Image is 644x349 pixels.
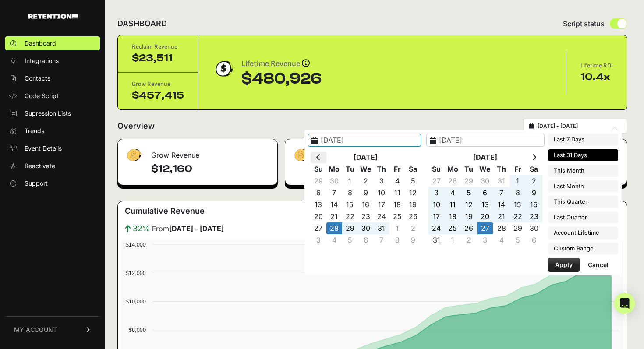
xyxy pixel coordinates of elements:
[526,234,542,246] td: 6
[342,222,358,234] td: 29
[563,18,605,29] span: Script status
[526,163,542,175] th: Sa
[311,211,326,222] td: 20
[461,199,477,211] td: 12
[326,234,342,246] td: 4
[326,187,342,199] td: 7
[311,199,326,211] td: 13
[389,199,405,211] td: 18
[493,163,510,175] th: Th
[548,258,580,272] button: Apply
[548,149,618,162] li: Last 31 Days
[129,327,146,333] text: $8,000
[428,199,445,211] td: 10
[510,234,526,246] td: 5
[405,222,421,234] td: 2
[326,199,342,211] td: 14
[389,187,405,199] td: 11
[5,71,100,85] a: Contacts
[132,88,184,102] div: $457,415
[548,196,618,208] li: This Quarter
[326,152,405,163] th: [DATE]
[445,163,461,175] th: Mo
[405,199,421,211] td: 19
[342,211,358,222] td: 22
[526,222,542,234] td: 30
[461,222,477,234] td: 26
[117,18,167,30] h2: DASHBOARD
[374,222,389,234] td: 31
[445,211,461,222] td: 18
[428,234,445,246] td: 31
[5,141,100,155] a: Event Details
[461,163,477,175] th: Tu
[132,42,184,51] div: Reclaim Revenue
[548,227,618,239] li: Account Lifetime
[477,187,493,199] td: 6
[358,211,374,222] td: 23
[405,187,421,199] td: 12
[241,58,322,70] div: Lifetime Revenue
[25,39,56,48] span: Dashboard
[326,175,342,187] td: 30
[5,316,100,343] a: MY ACCOUNT
[580,61,613,70] div: Lifetime ROI
[548,134,618,146] li: Last 7 Days
[25,56,59,65] span: Integrations
[25,109,71,118] span: Supression Lists
[342,175,358,187] td: 1
[445,175,461,187] td: 28
[461,175,477,187] td: 29
[241,70,322,88] div: $480,926
[358,199,374,211] td: 16
[117,120,155,132] h2: Overview
[445,222,461,234] td: 25
[461,187,477,199] td: 5
[25,179,48,188] span: Support
[493,234,510,246] td: 4
[125,147,142,164] img: fa-dollar-13500eef13a19c4ab2b9ed9ad552e47b0d9fc28b02b83b90ba0e00f96d6372e9.png
[326,163,342,175] th: Mo
[548,180,618,193] li: Last Month
[477,199,493,211] td: 13
[548,243,618,255] li: Custom Range
[389,222,405,234] td: 1
[389,163,405,175] th: Fr
[428,222,445,234] td: 24
[326,211,342,222] td: 21
[358,175,374,187] td: 2
[526,199,542,211] td: 16
[374,199,389,211] td: 17
[285,139,453,166] div: Reclaim Revenue
[526,175,542,187] td: 2
[152,223,224,234] span: From
[510,222,526,234] td: 29
[477,175,493,187] td: 30
[358,163,374,175] th: We
[510,163,526,175] th: Fr
[118,139,277,166] div: Grow Revenue
[445,187,461,199] td: 4
[358,187,374,199] td: 9
[212,58,234,80] img: dollar-coin-05c43ed7efb7bc0c12610022525b4bbbb207c7efeef5aecc26f025e68dcafac9.png
[311,163,326,175] th: Su
[5,106,100,120] a: Supression Lists
[5,89,100,103] a: Code Script
[5,124,100,138] a: Trends
[25,144,62,153] span: Event Details
[25,92,59,100] span: Code Script
[614,293,635,314] div: Open Intercom Messenger
[292,147,310,164] img: fa-dollar-13500eef13a19c4ab2b9ed9ad552e47b0d9fc28b02b83b90ba0e00f96d6372e9.png
[14,325,57,334] span: MY ACCOUNT
[389,211,405,222] td: 25
[510,199,526,211] td: 15
[461,234,477,246] td: 2
[5,54,100,68] a: Integrations
[374,187,389,199] td: 10
[389,175,405,187] td: 4
[125,205,205,217] h3: Cumulative Revenue
[374,175,389,187] td: 3
[126,298,146,305] text: $10,000
[428,163,445,175] th: Su
[428,187,445,199] td: 3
